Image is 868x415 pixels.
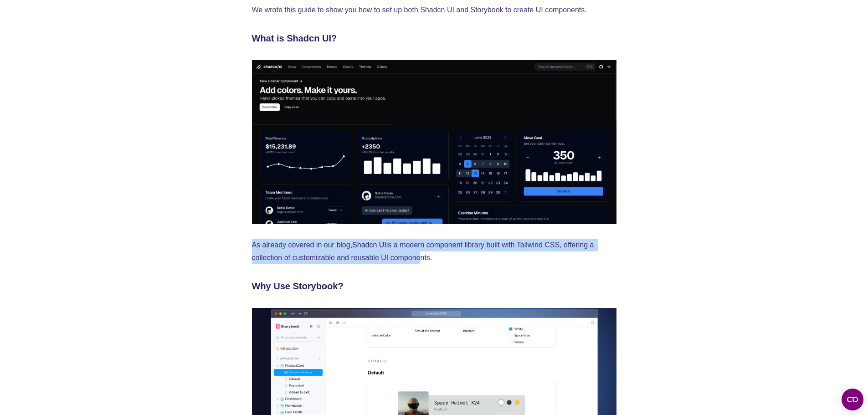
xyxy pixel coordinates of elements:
h3: Why Use Storybook? [252,279,616,293]
button: Open CMP widget [842,389,863,410]
p: We wrote this guide to show you how to set up both Shadcn UI and Storybook to create UI components. [252,4,616,16]
a: Shadcn UI [352,241,386,249]
p: As already covered in our blog, is a modern component library built with Tailwind CSS, offering a... [252,239,616,264]
h3: What is Shadcn UI? [252,31,616,46]
img: Shadcn UI [252,60,616,224]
